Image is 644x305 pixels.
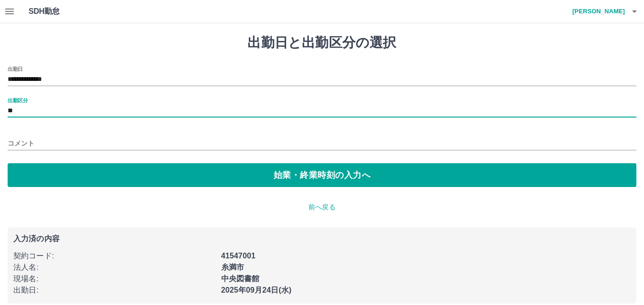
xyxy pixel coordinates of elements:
b: 糸満市 [221,263,244,271]
b: 中央図書館 [221,275,260,283]
button: 始業・終業時刻の入力へ [8,163,636,187]
b: 2025年09月24日(水) [221,286,292,294]
b: 41547001 [221,252,256,260]
p: 現場名 : [13,273,215,285]
p: 前へ戻る [8,202,636,212]
p: 契約コード : [13,250,215,262]
p: 出勤日 : [13,285,215,296]
label: 出勤区分 [8,97,28,104]
p: 入力済の内容 [13,235,631,243]
p: 法人名 : [13,262,215,273]
label: 出勤日 [8,65,23,72]
h1: 出勤日と出勤区分の選択 [8,35,636,51]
